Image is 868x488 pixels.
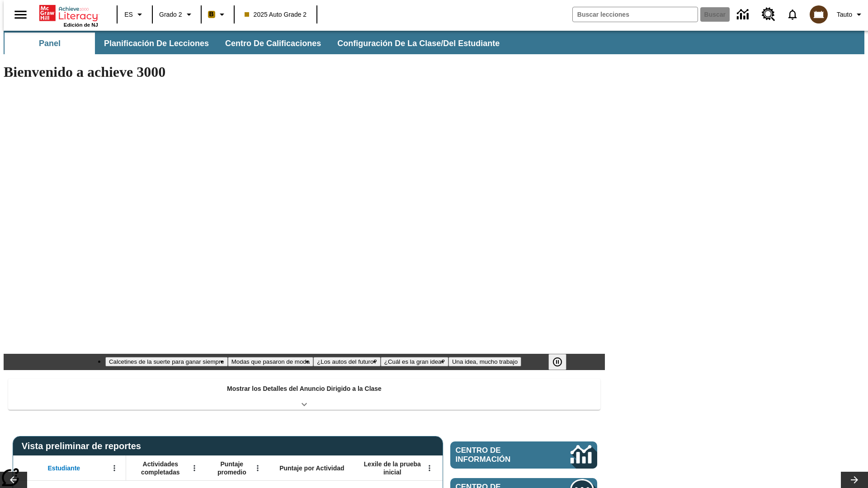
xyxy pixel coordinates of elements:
[423,461,436,475] button: Abrir menú
[279,464,344,472] span: Puntaje por Actividad
[108,461,121,475] button: Abrir menú
[159,10,182,19] span: Grado 2
[104,38,209,49] span: Planificación de lecciones
[381,357,448,366] button: Diapositiva 4 ¿Cuál es la gran idea?
[359,460,425,476] span: Lexile de la prueba inicial
[204,6,231,23] button: Boost El color de la clase es anaranjado claro. Cambiar el color de la clase.
[48,464,80,472] span: Estudiante
[225,38,321,49] span: Centro de calificaciones
[228,357,313,366] button: Diapositiva 2 Modas que pasaron de moda
[841,472,868,488] button: Carrusel de lecciones, seguir
[97,33,216,54] button: Planificación de lecciones
[313,357,381,366] button: Diapositiva 3 ¿Los autos del futuro?
[731,2,756,27] a: Centro de información
[209,9,214,20] span: B
[810,5,828,23] img: avatar image
[548,354,576,370] div: Pausar
[251,461,264,475] button: Abrir menú
[837,10,852,19] span: Tauto
[22,441,146,451] span: Vista preliminar de reportes
[781,3,804,26] a: Notificaciones
[131,460,190,476] span: Actividades completadas
[804,3,833,26] button: Escoja un nuevo avatar
[218,33,328,54] button: Centro de calificaciones
[330,33,507,54] button: Configuración de la clase/del estudiante
[448,357,521,366] button: Diapositiva 5 Una idea, mucho trabajo
[548,354,566,370] button: Pausar
[4,64,605,80] h1: Bienvenido a achieve 3000
[245,10,307,19] span: 2025 Auto Grade 2
[39,3,98,28] div: Portada
[7,1,34,28] button: Abrir el menú lateral
[188,461,201,475] button: Abrir menú
[124,10,133,19] span: ES
[4,31,864,54] div: Subbarra de navegación
[64,22,98,28] span: Edición de NJ
[833,6,868,23] button: Perfil/Configuración
[105,357,228,366] button: Diapositiva 1 Calcetines de la suerte para ganar siempre
[156,6,198,23] button: Grado: Grado 2, Elige un grado
[227,384,382,394] p: Mostrar los Detalles del Anuncio Dirigido a la Clase
[8,379,600,410] div: Mostrar los Detalles del Anuncio Dirigido a la Clase
[337,38,500,49] span: Configuración de la clase/del estudiante
[456,446,540,464] span: Centro de información
[39,4,98,22] a: Portada
[39,38,61,49] span: Panel
[756,2,781,27] a: Centro de recursos, Se abrirá en una pestaña nueva.
[4,33,508,54] div: Subbarra de navegación
[573,7,698,22] input: Buscar campo
[450,441,597,469] a: Centro de información
[120,6,149,23] button: Lenguaje: ES, Selecciona un idioma
[5,33,95,54] button: Panel
[210,460,254,476] span: Puntaje promedio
